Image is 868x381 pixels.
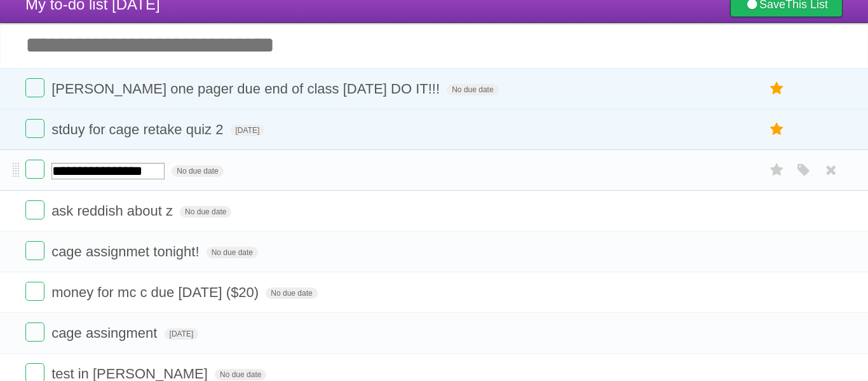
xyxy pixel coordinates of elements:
label: Done [25,160,44,179]
span: No due date [172,165,223,177]
label: Done [25,282,44,301]
label: Star task [765,119,789,140]
span: ask reddish about z [51,203,176,219]
span: cage assingment [51,325,160,341]
span: No due date [215,369,266,380]
span: cage assignmet tonight! [51,244,202,260]
label: Done [25,322,44,342]
span: [PERSON_NAME] one pager due end of class [DATE] DO IT!!! [51,81,443,97]
span: stduy for cage retake quiz 2 [51,121,226,137]
span: No due date [447,84,498,95]
label: Done [25,241,44,260]
span: [DATE] [231,125,265,136]
label: Done [25,119,44,138]
span: No due date [180,206,231,218]
label: Done [25,78,44,97]
span: [DATE] [165,328,199,340]
label: Star task [765,78,789,99]
span: No due date [266,287,317,299]
label: Done [25,200,44,219]
span: money for mc c due [DATE] ($20) [51,284,262,300]
label: Star task [765,160,789,181]
span: No due date [207,247,258,258]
